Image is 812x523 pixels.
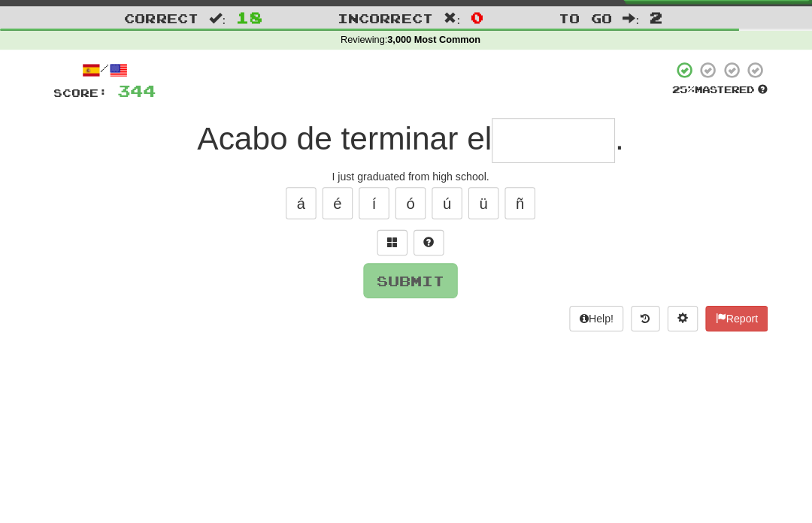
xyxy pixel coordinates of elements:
button: Report [698,309,759,334]
span: 18 [234,14,259,32]
span: : [616,18,632,31]
span: 2 [643,14,656,32]
button: ñ [499,192,529,223]
button: ú [427,192,457,223]
button: Round history (alt+y) [624,309,653,334]
span: : [439,18,456,31]
div: / [53,66,154,85]
span: To go [553,17,605,32]
span: 25 % [665,89,687,101]
button: ó [391,192,421,223]
div: Mastered [665,89,759,102]
span: 344 [116,86,154,105]
span: : [207,18,223,31]
strong: 3,000 Most Common [383,41,475,51]
span: Acabo de terminar el [195,125,486,161]
button: Submit [359,267,453,301]
span: . [608,125,617,161]
span: Score: [53,92,107,104]
button: Switch sentence to multiple choice alt+p [373,234,403,259]
div: I just graduated from high school. [53,174,759,189]
button: í [355,192,385,223]
button: ü [463,192,493,223]
span: Correct [123,17,196,32]
span: 0 [465,14,478,32]
span: Incorrect [334,17,429,32]
button: é [319,192,349,223]
button: Help! [563,309,617,334]
button: á [283,192,313,223]
button: Single letter hint - you only get 1 per sentence and score half the points! alt+h [409,234,439,259]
